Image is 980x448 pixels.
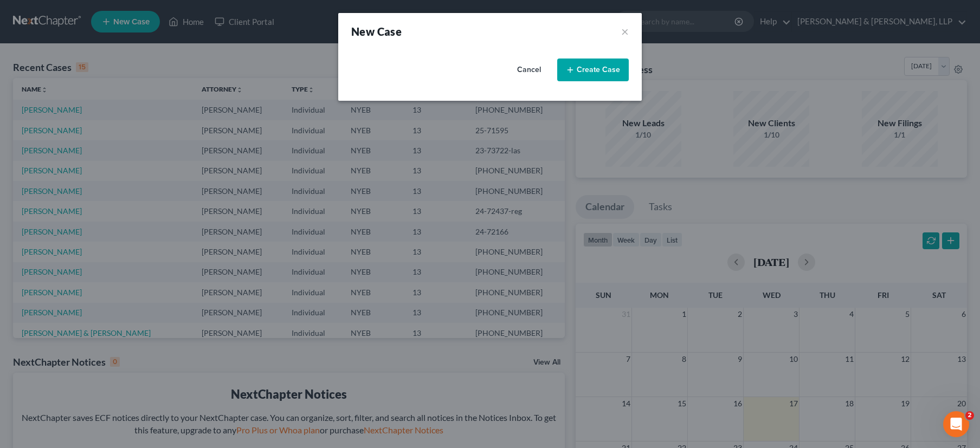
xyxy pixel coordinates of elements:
[351,25,402,38] strong: New Case
[557,59,629,81] button: Create Case
[621,24,629,39] button: ×
[943,411,969,437] iframe: Intercom live chat
[505,59,553,81] button: Cancel
[965,411,974,420] span: 2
